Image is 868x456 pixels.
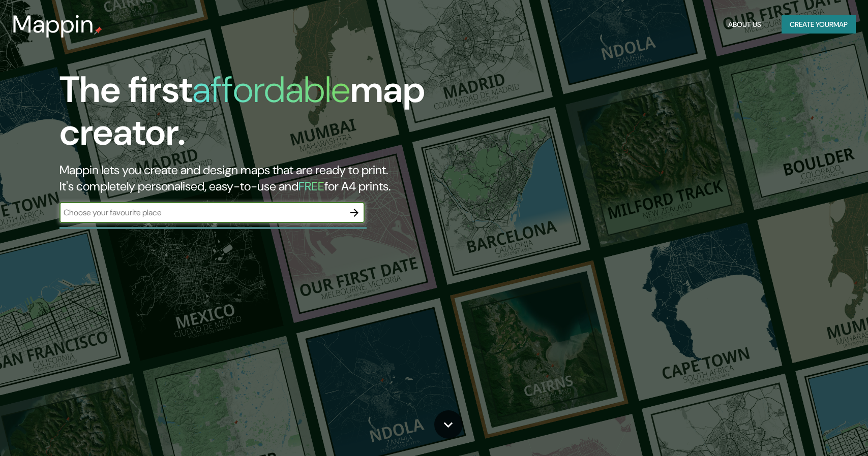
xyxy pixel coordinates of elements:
h5: FREE [298,178,324,194]
img: mappin-pin [94,26,102,35]
h1: The first map creator. [59,69,494,162]
h3: Mappin [12,10,94,39]
button: Create yourmap [782,15,856,34]
h1: affordable [192,66,350,113]
input: Choose your favourite place [59,207,344,218]
button: About Us [724,15,765,34]
h2: Mappin lets you create and design maps that are ready to print. It's completely personalised, eas... [59,162,494,194]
